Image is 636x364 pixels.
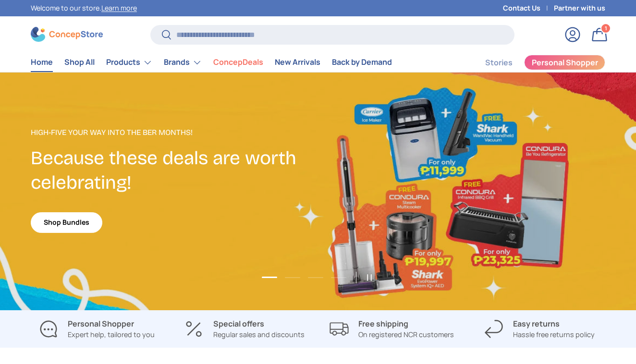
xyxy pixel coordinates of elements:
[31,127,318,138] p: High-Five Your Way Into the Ber Months!
[513,329,595,340] p: Hassle free returns policy
[605,24,607,32] span: 1
[213,53,263,72] a: ConcepDeals
[332,53,392,72] a: Back by Demand
[31,53,392,72] nav: Primary
[164,53,202,72] a: Brands
[554,3,605,13] a: Partner with us
[31,3,137,13] p: Welcome to our store.
[64,53,95,72] a: Shop All
[178,318,310,340] a: Special offers Regular sales and discounts
[485,53,513,72] a: Stories
[532,59,598,66] span: Personal Shopper
[31,53,53,72] a: Home
[31,27,103,42] img: ConcepStore
[31,212,102,233] a: Shop Bundles
[213,329,305,340] p: Regular sales and discounts
[100,53,158,72] summary: Products
[358,318,408,329] strong: Free shipping
[275,53,320,72] a: New Arrivals
[68,318,134,329] strong: Personal Shopper
[513,318,560,329] strong: Easy returns
[473,318,605,340] a: Easy returns Hassle free returns policy
[106,53,152,72] a: Products
[68,329,155,340] p: Expert help, tailored to you
[462,53,605,72] nav: Secondary
[213,318,264,329] strong: Special offers
[31,318,163,340] a: Personal Shopper Expert help, tailored to you
[158,53,208,72] summary: Brands
[358,329,454,340] p: On registered NCR customers
[524,55,605,70] a: Personal Shopper
[101,3,137,12] a: Learn more
[503,3,554,13] a: Contact Us
[326,318,458,340] a: Free shipping On registered NCR customers
[31,146,318,195] h2: Because these deals are worth celebrating!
